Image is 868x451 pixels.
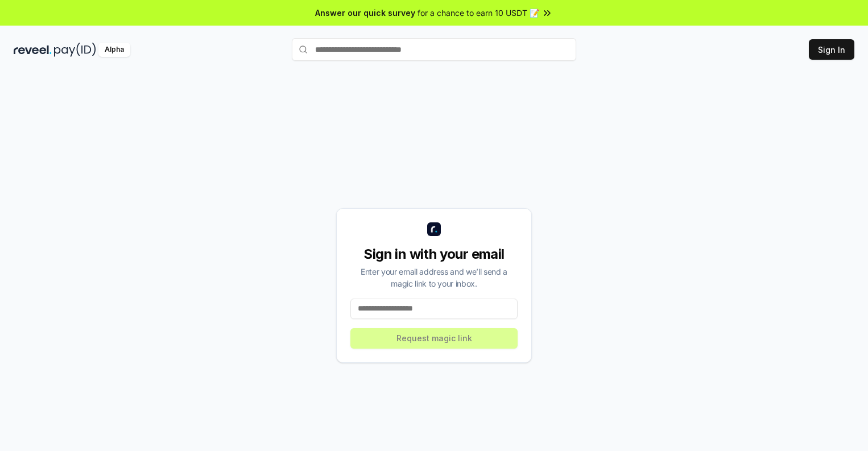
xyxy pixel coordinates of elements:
[427,222,441,236] img: logo_small
[350,266,518,289] div: Enter your email address and we’ll send a magic link to your inbox.
[14,43,52,57] img: reveel_dark
[98,43,130,57] div: Alpha
[315,7,415,19] span: Answer our quick survey
[54,43,96,57] img: pay_id
[350,245,518,263] div: Sign in with your email
[418,7,539,19] span: for a chance to earn 10 USDT 📝
[809,39,854,60] button: Sign In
